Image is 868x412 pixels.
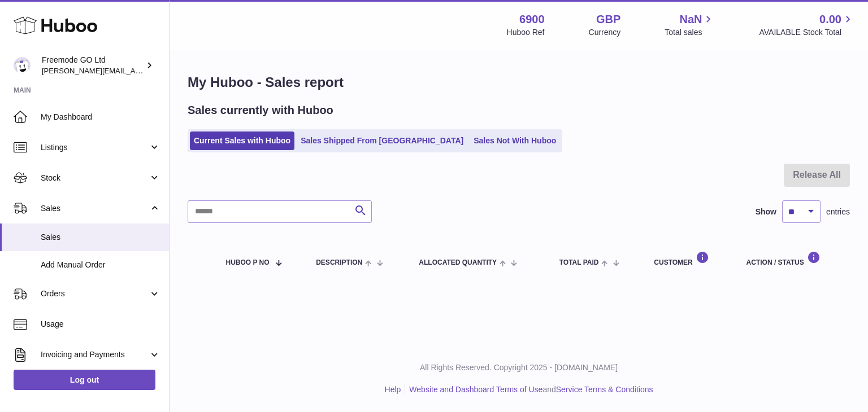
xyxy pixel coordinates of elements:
[596,12,620,27] strong: GBP
[41,142,149,153] span: Listings
[41,288,149,299] span: Orders
[759,12,854,38] a: 0.00 AVAILABLE Stock Total
[42,55,144,76] div: Freemode GO Ltd
[41,349,149,360] span: Invoicing and Payments
[665,12,715,38] a: NaN Total sales
[470,132,560,150] a: Sales Not With Huboo
[747,251,839,266] div: Action / Status
[419,259,497,266] span: ALLOCATED Quantity
[654,251,723,266] div: Customer
[819,12,841,27] span: 0.00
[556,385,653,394] a: Service Terms & Conditions
[179,362,859,373] p: All Rights Reserved. Copyright 2025 - [DOMAIN_NAME]
[41,203,149,214] span: Sales
[589,27,621,38] div: Currency
[41,319,160,330] span: Usage
[519,12,545,27] strong: 6900
[188,73,850,91] h1: My Huboo - Sales report
[14,57,31,74] img: lenka.smikniarova@gioteck.com
[41,173,149,183] span: Stock
[188,103,333,118] h2: Sales currently with Huboo
[190,132,294,150] a: Current Sales with Huboo
[405,384,653,395] li: and
[42,66,227,75] span: [PERSON_NAME][EMAIL_ADDRESS][DOMAIN_NAME]
[756,207,776,217] label: Show
[665,27,715,38] span: Total sales
[41,232,160,243] span: Sales
[826,207,850,217] span: entries
[679,12,702,27] span: NaN
[297,132,467,150] a: Sales Shipped From [GEOGRAPHIC_DATA]
[507,27,545,38] div: Huboo Ref
[385,385,401,394] a: Help
[41,112,160,122] span: My Dashboard
[316,259,362,266] span: Description
[759,27,854,38] span: AVAILABLE Stock Total
[14,370,155,390] a: Log out
[41,260,160,270] span: Add Manual Order
[409,385,542,394] a: Website and Dashboard Terms of Use
[226,259,270,266] span: Huboo P no
[559,259,599,266] span: Total paid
